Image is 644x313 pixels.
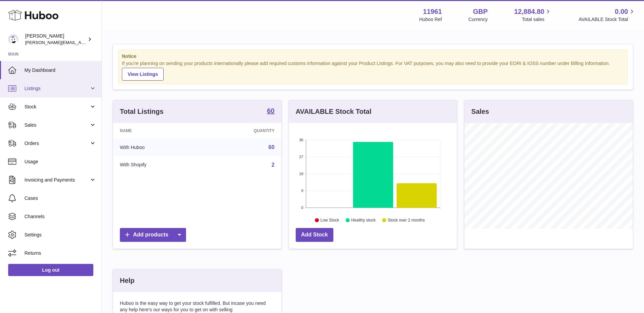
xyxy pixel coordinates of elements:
td: With Huboo [113,139,204,156]
span: Cases [24,195,96,202]
text: Healthy stock [351,218,376,223]
span: 12,884.80 [514,7,544,16]
h3: Sales [471,107,489,116]
th: Quantity [204,123,281,139]
text: Stock over 2 months [388,218,425,223]
a: 2 [272,162,275,168]
div: If you're planning on sending your products internationally please add required customs informati... [122,60,624,81]
strong: GBP [473,7,487,16]
div: [PERSON_NAME] [25,33,86,46]
span: Channels [24,213,96,220]
p: Huboo is the easy way to get your stock fulfilled. But incase you need any help here's our ways f... [120,300,275,313]
span: Usage [24,159,96,165]
span: [PERSON_NAME][EMAIL_ADDRESS][DOMAIN_NAME] [25,40,136,45]
a: Add Stock [296,228,333,242]
span: AVAILABLE Stock Total [578,16,636,23]
a: 60 [269,144,275,150]
h3: Total Listings [120,107,164,116]
h3: AVAILABLE Stock Total [296,107,371,116]
span: Listings [24,85,89,92]
strong: 60 [267,107,274,114]
span: Settings [24,232,96,238]
text: Low Stock [320,218,339,223]
h3: Help [120,276,134,285]
text: 9 [301,189,303,193]
span: Stock [24,104,89,110]
div: Currency [468,16,488,23]
strong: Notice [122,53,624,60]
span: Sales [24,122,89,128]
text: 18 [299,172,303,176]
text: 36 [299,138,303,142]
span: Total sales [522,16,552,23]
span: 0.00 [615,7,628,16]
th: Name [113,123,204,139]
td: With Shopify [113,156,204,174]
text: 0 [301,206,303,210]
span: Orders [24,140,89,147]
span: My Dashboard [24,67,96,74]
a: Add products [120,228,186,242]
a: Log out [8,264,93,276]
text: 27 [299,155,303,159]
a: 0.00 AVAILABLE Stock Total [578,7,636,23]
a: View Listings [122,68,164,81]
img: raghav@transformative.in [8,34,18,44]
a: 60 [267,107,274,116]
div: Huboo Ref [419,16,442,23]
strong: 11961 [423,7,442,16]
span: Returns [24,250,96,256]
span: Invoicing and Payments [24,177,89,183]
a: 12,884.80 Total sales [514,7,552,23]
